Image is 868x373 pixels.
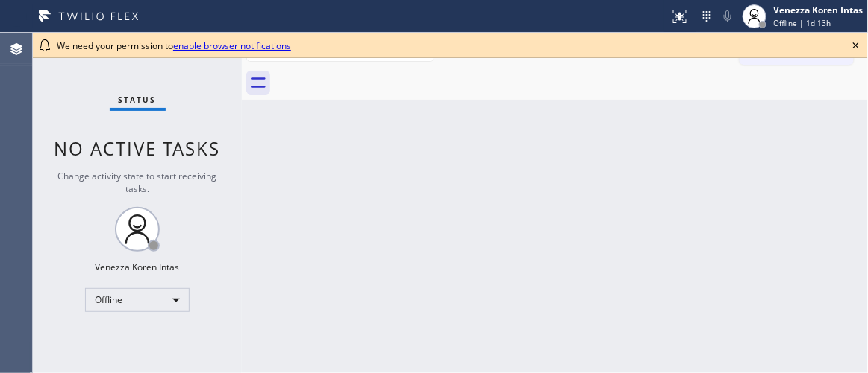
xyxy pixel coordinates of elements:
[57,39,291,52] span: We need your permission to
[717,6,738,27] button: Mute
[119,95,157,105] span: Status
[173,39,291,52] a: enable browser notifications
[54,136,221,161] span: No active tasks
[85,288,190,312] div: Offline
[774,18,831,28] span: Offline | 1d 13h
[96,261,180,273] div: Venezza Koren Intas
[58,170,217,195] span: Change activity state to start receiving tasks.
[774,4,864,16] div: Venezza Koren Intas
